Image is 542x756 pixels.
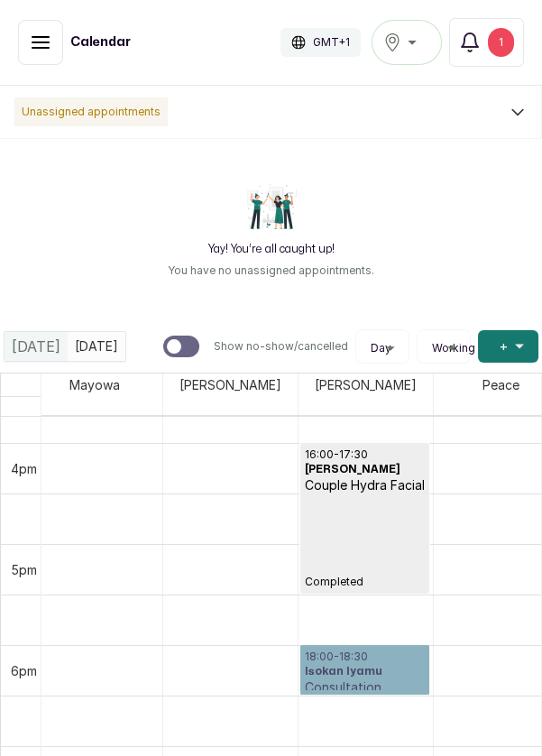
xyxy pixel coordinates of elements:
[168,263,374,278] p: You have no unassigned appointments.
[208,242,335,256] h2: Yay! You’re all caught up!
[305,476,425,494] p: Couple Hydra Facial
[305,462,425,476] h3: [PERSON_NAME]
[313,35,350,50] p: GMT+1
[12,336,60,357] span: [DATE]
[500,337,508,355] span: +
[363,341,401,355] button: Day
[449,18,524,67] button: 1
[7,560,41,579] div: 5pm
[371,341,391,355] span: Day
[176,373,285,396] span: [PERSON_NAME]
[14,97,168,126] p: Unassigned appointments
[214,339,348,354] p: Show no-show/cancelled
[425,341,463,355] button: Working
[7,459,41,478] div: 4pm
[432,341,475,355] span: Working
[305,575,425,589] span: Completed
[488,28,514,57] div: 1
[479,373,523,396] span: Peace
[305,447,425,462] p: 16:00 - 17:30
[5,332,68,361] div: [DATE]
[66,373,124,396] span: Mayowa
[70,33,131,51] h1: Calendar
[7,661,41,680] div: 6pm
[478,330,538,363] button: +
[311,373,420,396] span: [PERSON_NAME]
